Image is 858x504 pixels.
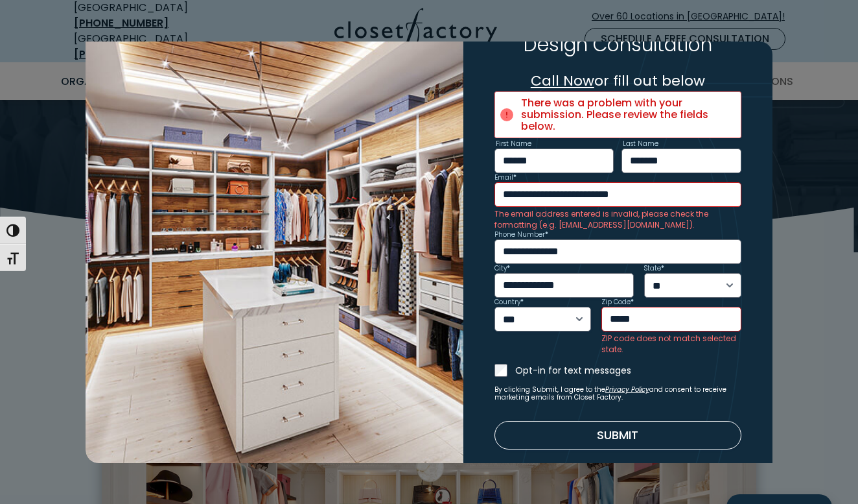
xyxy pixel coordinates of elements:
p: or fill out below [494,70,741,91]
a: Call Now [531,71,594,91]
label: Zip Code [601,299,634,306]
label: Phone Number [494,232,548,238]
a: Privacy Policy [605,385,649,394]
button: Submit [494,421,741,450]
h2: There was a problem with your submission. Please review the fields below. [500,97,736,132]
label: Opt-in for text messages [515,364,741,377]
label: Last Name [623,141,658,147]
div: ZIP code does not match selected state. [601,333,741,355]
label: City [494,265,510,272]
small: By clicking Submit, I agree to the and consent to receive marketing emails from Closet Factory. [494,386,741,402]
div: The email address entered is invalid, please check the formatting (e.g. [EMAIL_ADDRESS][DOMAIN_NA... [494,208,741,230]
label: Country [494,299,524,306]
span: Design Consultation [524,31,712,58]
label: State [644,265,664,272]
label: Email [494,174,516,181]
label: First Name [496,141,531,147]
